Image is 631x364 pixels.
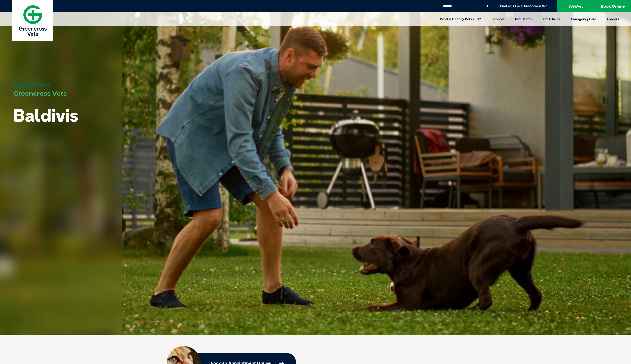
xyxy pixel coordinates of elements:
[537,12,566,26] a: Pet Articles
[486,12,510,26] a: Services
[13,81,50,89] span: Hello, from
[13,105,78,125] h1: Baldivis
[510,12,537,26] a: Pet Health
[500,4,547,8] a: Find Your Local Greencross Vet
[435,12,486,26] a: What is Healthy Pets Plus?
[13,90,67,97] span: Greencross Vets
[485,3,490,8] button: Search
[566,12,602,26] a: Emergency Care
[602,12,624,26] a: Careers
